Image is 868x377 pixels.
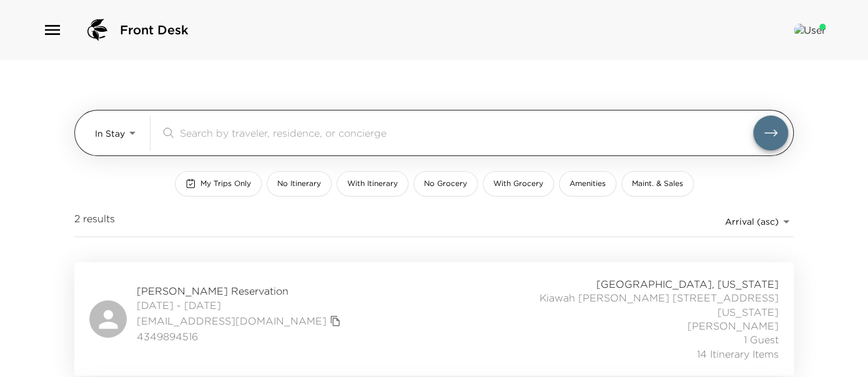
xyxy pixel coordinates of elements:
[347,179,398,189] span: With Itinerary
[82,15,112,45] img: logo
[120,21,189,39] span: Front Desk
[95,128,125,139] span: In Stay
[559,171,616,197] button: Amenities
[632,179,683,189] span: Maint. & Sales
[277,179,321,189] span: No Itinerary
[424,179,467,189] span: No Grocery
[483,171,554,197] button: With Grocery
[744,333,779,346] span: 1 Guest
[175,171,262,197] button: My Trips Only
[413,171,478,197] button: No Grocery
[327,312,344,330] button: copy primary member email
[74,212,115,232] span: 2 results
[137,298,344,312] span: [DATE] - [DATE]
[200,179,251,189] span: My Trips Only
[621,171,694,197] button: Maint. & Sales
[337,171,408,197] button: With Itinerary
[180,125,753,140] input: Search by traveler, residence, or concierge
[503,291,779,319] span: Kiawah [PERSON_NAME] [STREET_ADDRESS][US_STATE]
[570,179,606,189] span: Amenities
[794,24,826,36] img: User
[697,347,779,361] span: 14 Itinerary Items
[74,262,794,376] a: [PERSON_NAME] Reservation[DATE] - [DATE][EMAIL_ADDRESS][DOMAIN_NAME]copy primary member email4349...
[267,171,332,197] button: No Itinerary
[493,179,543,189] span: With Grocery
[137,314,327,328] a: [EMAIL_ADDRESS][DOMAIN_NAME]
[725,216,779,227] span: Arrival (asc)
[596,277,779,291] span: [GEOGRAPHIC_DATA], [US_STATE]
[688,319,779,333] span: [PERSON_NAME]
[137,284,344,298] span: [PERSON_NAME] Reservation
[137,330,344,343] span: 4349894516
